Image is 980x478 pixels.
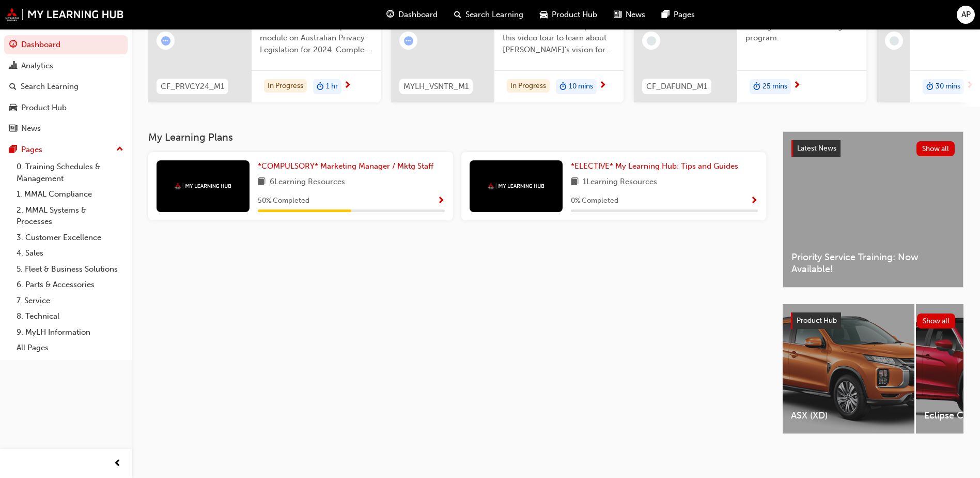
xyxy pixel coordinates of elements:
[326,81,338,93] span: 1 hr
[9,82,17,92] span: search-icon
[9,40,17,50] span: guage-icon
[783,304,914,434] a: ASX (XD)
[4,33,128,140] button: DashboardAnalyticsSearch LearningProduct HubNews
[12,308,128,324] a: 8. Technical
[161,81,224,93] span: CF_PRVCY24_M1
[571,160,742,172] a: *ELECTIVE* My Learning Hub: Tips and Guides
[583,176,657,189] span: 1 Learning Resources
[148,131,766,143] h3: My Learning Plans
[398,9,438,21] span: Dashboard
[763,81,787,93] span: 25 mins
[503,21,615,56] span: Welcome aboard! Jump into this video tour to learn about [PERSON_NAME]'s vision for your learning...
[791,312,955,329] a: Product HubShow all
[890,36,899,46] span: learningRecordVerb_NONE-icon
[936,81,960,93] span: 30 mins
[614,8,621,21] span: news-icon
[926,80,934,94] span: duration-icon
[114,457,121,470] span: prev-icon
[793,81,801,91] span: next-icon
[916,141,955,156] button: Show all
[791,140,955,157] a: Latest NewsShow all
[4,56,128,76] a: Analytics
[4,119,128,138] a: News
[258,195,309,207] span: 50 % Completed
[454,8,461,21] span: search-icon
[446,4,532,25] a: search-iconSearch Learning
[647,36,656,46] span: learningRecordVerb_NONE-icon
[404,36,413,46] span: learningRecordVerb_ATTEMPT-icon
[569,81,593,93] span: 10 mins
[797,144,836,153] span: Latest News
[9,103,17,113] span: car-icon
[260,21,372,56] span: This is the MMAL Compliance module on Australian Privacy Legislation for 2024. Complete this modu...
[258,160,438,172] a: *COMPULSORY* Marketing Manager / Mktg Staff
[4,140,128,159] button: Pages
[654,4,703,25] a: pages-iconPages
[258,176,266,189] span: book-icon
[5,8,124,21] img: mmal
[957,6,975,24] button: AP
[386,8,394,21] span: guage-icon
[21,60,53,72] div: Analytics
[488,183,545,189] img: mmal
[532,4,605,25] a: car-iconProduct Hub
[571,176,579,189] span: book-icon
[21,144,42,156] div: Pages
[4,77,128,96] a: Search Learning
[21,123,41,135] div: News
[270,176,345,189] span: 6 Learning Resources
[966,81,974,91] span: next-icon
[12,293,128,309] a: 7. Service
[4,35,128,54] a: Dashboard
[437,195,445,207] button: Show Progress
[9,145,17,155] span: pages-icon
[12,245,128,261] a: 4. Sales
[961,9,971,21] span: AP
[4,98,128,117] a: Product Hub
[646,81,707,93] span: CF_DAFUND_M1
[797,316,837,325] span: Product Hub
[626,9,645,21] span: News
[317,80,324,94] span: duration-icon
[12,324,128,340] a: 9. MyLH Information
[264,79,307,93] div: In Progress
[917,313,956,328] button: Show all
[791,410,906,422] span: ASX (XD)
[21,102,67,114] div: Product Hub
[465,9,523,21] span: Search Learning
[791,251,955,275] span: Priority Service Training: Now Available!
[344,81,351,91] span: next-icon
[507,79,550,93] div: In Progress
[12,261,128,277] a: 5. Fleet & Business Solutions
[12,202,128,230] a: 2. MMAL Systems & Processes
[552,9,597,21] span: Product Hub
[12,159,128,186] a: 0. Training Schedules & Management
[559,80,567,94] span: duration-icon
[605,4,654,25] a: news-iconNews
[258,161,433,171] span: *COMPULSORY* Marketing Manager / Mktg Staff
[571,161,738,171] span: *ELECTIVE* My Learning Hub: Tips and Guides
[116,143,123,156] span: up-icon
[599,81,606,91] span: next-icon
[9,124,17,133] span: news-icon
[21,81,79,93] div: Search Learning
[750,197,758,206] span: Show Progress
[161,36,170,46] span: learningRecordVerb_ATTEMPT-icon
[571,195,618,207] span: 0 % Completed
[674,9,695,21] span: Pages
[753,80,760,94] span: duration-icon
[175,183,231,189] img: mmal
[12,186,128,202] a: 1. MMAL Compliance
[12,230,128,246] a: 3. Customer Excellence
[437,197,445,206] span: Show Progress
[783,131,963,288] a: Latest NewsShow allPriority Service Training: Now Available!
[12,277,128,293] a: 6. Parts & Accessories
[9,62,17,71] span: chart-icon
[540,8,548,21] span: car-icon
[662,8,670,21] span: pages-icon
[12,340,128,356] a: All Pages
[750,195,758,207] button: Show Progress
[378,4,446,25] a: guage-iconDashboard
